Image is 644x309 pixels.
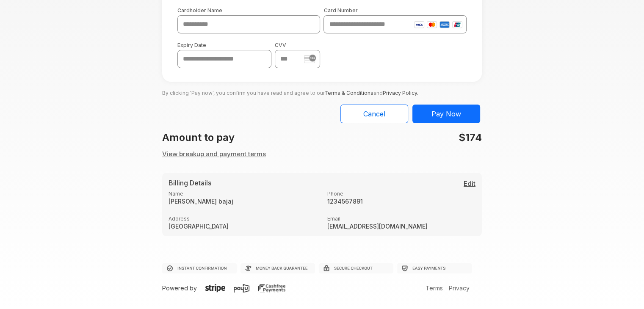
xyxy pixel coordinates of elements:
[304,55,316,63] img: stripe
[324,90,373,96] a: Terms & Conditions
[157,130,322,145] div: Amount to pay
[327,198,475,205] strong: 1234567891
[327,190,475,197] label: Phone
[447,284,472,292] a: Privacy
[169,190,317,197] label: Name
[464,179,475,189] button: Edit
[177,7,320,14] label: Cardholder Name
[327,215,475,222] label: Email
[323,7,466,14] label: Card Number
[327,223,434,230] strong: [EMAIL_ADDRESS][DOMAIN_NAME]
[340,105,408,123] button: Cancel
[162,82,482,98] p: By clicking 'Pay now', you confirm you have read and agree to our and
[383,90,418,96] a: Privacy Policy.
[177,42,271,48] label: Expiry Date
[412,105,480,123] button: Pay Now
[169,215,317,222] label: Address
[169,179,475,187] h5: Billing Details
[322,130,486,145] div: $174
[258,284,285,292] img: cashfree
[169,198,317,205] strong: [PERSON_NAME] bajaj
[234,284,249,292] img: payu
[414,21,462,28] img: card-icons
[205,284,225,292] img: stripe
[423,284,445,292] a: Terms
[169,223,317,230] strong: [GEOGRAPHIC_DATA]
[275,42,320,48] label: CVV
[162,284,311,292] p: Powered by
[162,149,266,159] button: View breakup and payment terms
